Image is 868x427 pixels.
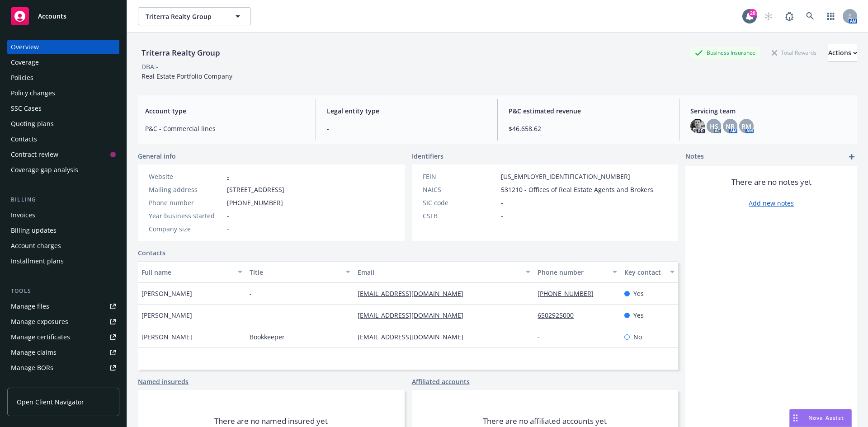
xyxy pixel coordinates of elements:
div: Policy changes [11,86,55,100]
span: Legal entity type [327,106,486,116]
span: There are no notes yet [731,177,811,188]
div: Account charges [11,239,61,253]
button: Phone number [534,261,620,283]
div: Full name [142,267,232,277]
span: Open Client Navigator [17,397,84,407]
a: Affiliated accounts [412,377,470,386]
span: Servicing team [690,106,850,116]
span: [PERSON_NAME] [142,289,192,298]
div: Email [358,267,520,277]
div: Installment plans [11,254,64,268]
div: Tools [7,286,119,296]
a: Invoices [7,208,119,222]
div: 20 [749,9,757,17]
span: - [250,289,252,298]
span: [PERSON_NAME] [142,332,192,342]
span: - [501,211,503,221]
span: - [227,211,229,221]
div: Business Insurance [690,47,760,58]
a: Policies [7,70,119,85]
div: Invoices [11,208,35,222]
span: Nova Assist [808,414,844,422]
span: There are no affiliated accounts yet [483,416,607,427]
button: Nova Assist [789,409,852,427]
a: Coverage gap analysis [7,163,119,177]
div: SSC Cases [11,101,42,116]
span: - [227,224,229,234]
span: No [633,332,642,342]
div: Phone number [538,267,607,277]
span: Accounts [38,13,66,20]
img: photo [690,119,705,133]
a: Contacts [7,132,119,146]
span: Identifiers [412,151,443,161]
a: - [227,172,229,181]
div: Coverage gap analysis [11,163,78,177]
a: Billing updates [7,223,119,238]
div: Contract review [11,147,58,162]
div: Drag to move [790,409,801,427]
a: Manage claims [7,345,119,360]
a: Manage certificates [7,330,119,344]
span: [PHONE_NUMBER] [227,198,283,207]
div: Billing updates [11,223,57,238]
a: Account charges [7,239,119,253]
button: Actions [828,44,857,62]
span: [US_EMPLOYER_IDENTIFICATION_NUMBER] [501,172,630,181]
a: Start snowing [759,7,778,25]
div: CSLB [423,211,497,221]
a: Summary of insurance [7,376,119,390]
span: Notes [685,151,704,162]
a: Manage BORs [7,361,119,375]
a: - [538,333,547,341]
button: Email [354,261,534,283]
a: Coverage [7,55,119,70]
span: HS [710,122,718,131]
a: Policy changes [7,86,119,100]
a: SSC Cases [7,101,119,116]
a: [EMAIL_ADDRESS][DOMAIN_NAME] [358,311,471,319]
span: P&C - Commercial lines [145,124,305,133]
span: Account type [145,106,305,116]
a: Search [801,7,819,25]
span: - [250,310,252,320]
span: [STREET_ADDRESS] [227,185,284,194]
div: Title [250,267,340,277]
div: Mailing address [149,185,223,194]
a: Contract review [7,147,119,162]
a: Manage exposures [7,314,119,329]
a: Quoting plans [7,117,119,131]
div: Billing [7,195,119,204]
a: [EMAIL_ADDRESS][DOMAIN_NAME] [358,289,471,298]
div: Total Rewards [767,47,821,58]
a: [PHONE_NUMBER] [538,289,601,298]
div: NAICS [423,185,497,194]
div: FEIN [423,172,497,181]
span: [PERSON_NAME] [142,310,192,320]
div: Actions [828,44,857,61]
span: $46,658.62 [509,124,668,133]
div: Quoting plans [11,117,54,131]
div: Overview [11,40,39,54]
a: Named insureds [138,377,189,386]
div: Manage BORs [11,361,53,375]
div: Coverage [11,55,39,70]
span: Real Estate Portfolio Company [142,72,232,80]
span: 531210 - Offices of Real Estate Agents and Brokers [501,185,653,194]
div: Summary of insurance [11,376,80,390]
span: NR [726,122,735,131]
div: Company size [149,224,223,234]
div: Website [149,172,223,181]
div: Key contact [624,267,665,277]
div: Policies [11,70,33,85]
span: RM [741,122,751,131]
a: Overview [7,40,119,54]
span: - [501,198,503,207]
button: Key contact [621,261,678,283]
a: Manage files [7,299,119,314]
div: Phone number [149,198,223,207]
button: Triterra Realty Group [138,7,251,25]
a: [EMAIL_ADDRESS][DOMAIN_NAME] [358,333,471,341]
a: Accounts [7,4,119,29]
